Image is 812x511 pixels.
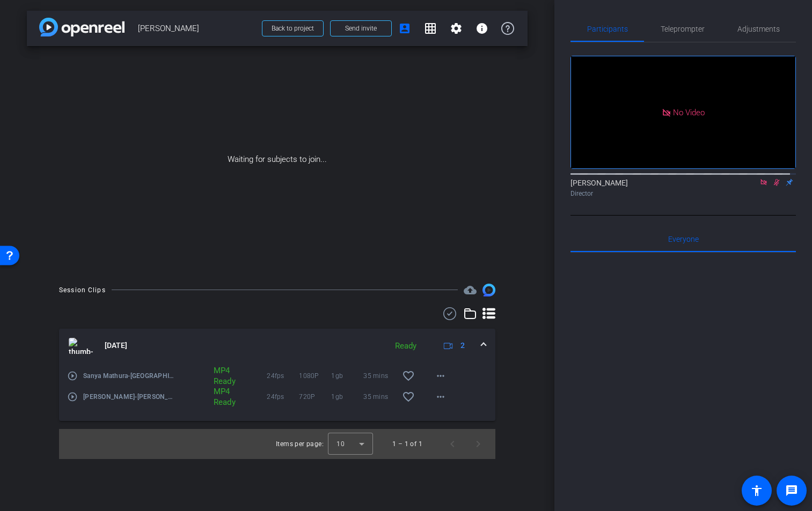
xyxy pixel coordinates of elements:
span: [PERSON_NAME]-[PERSON_NAME]-2025-08-20-14-31-16-910-1 [83,391,177,402]
mat-icon: grid_on [424,22,437,35]
div: MP4 Ready [208,386,236,408]
div: Director [570,189,796,198]
span: 24fps [267,371,299,381]
div: MP4 Ready [208,365,236,387]
span: [DATE] [105,340,127,351]
button: Next page [465,431,491,457]
mat-icon: account_box [398,22,411,35]
mat-icon: play_circle_outline [67,391,78,402]
span: Back to project [272,25,314,32]
mat-icon: more_horiz [434,390,447,403]
span: Participants [587,25,628,33]
span: 35 mins [363,371,396,381]
mat-icon: more_horiz [434,369,447,382]
div: Items per page: [276,439,324,449]
span: Destinations for your clips [464,284,477,297]
span: Adjustments [737,25,780,33]
span: 2 [460,340,465,351]
span: 35 mins [363,391,396,402]
button: Send invite [330,20,392,36]
span: 1gb [331,391,363,402]
span: Everyone [668,235,699,243]
div: thumb-nail[DATE]Ready2 [59,363,495,421]
span: 1gb [331,371,363,381]
div: Ready [390,340,422,352]
mat-icon: info [476,22,488,35]
mat-expansion-panel-header: thumb-nail[DATE]Ready2 [59,329,495,363]
span: Sanya Mathura-[GEOGRAPHIC_DATA]-2025-08-20-14-31-16-910-0 [83,371,177,381]
mat-icon: settings [450,22,463,35]
div: [PERSON_NAME] [570,177,796,198]
mat-icon: accessibility [750,484,763,497]
mat-icon: cloud_upload [464,284,477,297]
mat-icon: play_circle_outline [67,371,78,381]
span: 720P [299,391,331,402]
img: app-logo [39,18,125,36]
button: Back to project [262,20,324,36]
img: thumb-nail [69,338,93,354]
div: Session Clips [59,285,106,295]
span: 1080P [299,371,331,381]
div: 1 – 1 of 1 [392,439,422,449]
button: Previous page [440,431,465,457]
span: Send invite [345,24,377,33]
span: [PERSON_NAME] [138,18,255,39]
mat-icon: favorite_border [402,369,415,382]
span: No Video [673,107,705,117]
div: Waiting for subjects to join... [27,46,528,273]
mat-icon: favorite_border [402,390,415,403]
mat-icon: message [785,484,798,497]
img: Session clips [482,284,495,297]
span: 24fps [267,391,299,402]
span: Teleprompter [661,25,705,33]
